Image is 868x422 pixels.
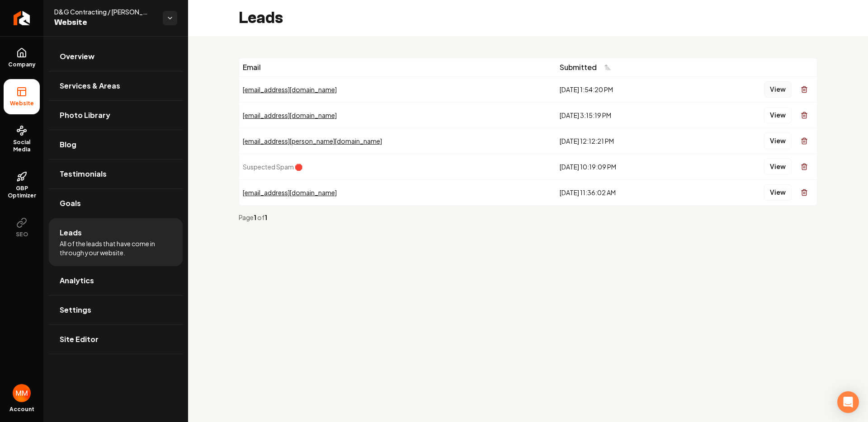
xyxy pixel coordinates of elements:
span: Company [5,61,39,68]
span: Blog [60,139,76,150]
img: Matthew Meyer [13,384,31,402]
span: D&G Contracting / [PERSON_NAME] & Goliath Contracting [54,7,156,16]
a: Testimonials [49,159,183,188]
span: Website [54,16,156,29]
div: [EMAIL_ADDRESS][DOMAIN_NAME] [243,188,552,197]
a: Overview [49,42,183,71]
span: Site Editor [60,334,99,345]
span: Services & Areas [60,80,120,91]
a: Analytics [49,266,183,295]
a: Site Editor [49,325,183,354]
a: Services & Areas [49,71,183,100]
span: Goals [60,198,81,209]
span: Analytics [60,275,94,286]
button: View [764,159,792,175]
div: [DATE] 11:36:02 AM [560,188,691,197]
a: Social Media [4,118,40,160]
a: Goals [49,189,183,218]
div: [DATE] 1:54:20 PM [560,85,691,94]
button: Open user button [13,384,31,402]
button: SEO [4,210,40,245]
a: Blog [49,130,183,159]
span: Testimonials [60,169,107,179]
span: Social Media [4,139,40,153]
div: [EMAIL_ADDRESS][DOMAIN_NAME] [243,111,552,120]
button: View [764,107,792,123]
button: View [764,81,792,98]
a: Company [4,40,40,75]
button: View [764,184,792,201]
span: Leads [60,227,82,238]
div: [EMAIL_ADDRESS][DOMAIN_NAME] [243,85,552,94]
a: Photo Library [49,101,183,130]
span: of [257,213,264,221]
strong: 1 [254,213,257,221]
button: View [764,133,792,149]
span: Account [9,406,34,413]
span: Settings [60,305,91,315]
div: Email [243,62,552,73]
span: Submitted [560,62,597,73]
div: [DATE] 10:19:09 PM [560,162,691,171]
h2: Leads [239,9,283,27]
a: Settings [49,295,183,324]
div: Open Intercom Messenger [837,391,859,413]
a: GBP Optimizer [4,164,40,206]
span: Website [6,100,38,107]
img: Rebolt Logo [14,11,30,25]
span: Photo Library [60,110,110,121]
span: All of the leads that have come in through your website. [60,239,172,257]
span: Suspected Spam 🛑 [243,163,302,171]
span: Overview [60,51,94,62]
div: [DATE] 12:12:21 PM [560,136,691,145]
div: [EMAIL_ADDRESS][PERSON_NAME][DOMAIN_NAME] [243,136,552,145]
span: GBP Optimizer [4,185,40,199]
button: Submitted [560,59,617,75]
span: Page [239,213,254,221]
span: SEO [12,231,32,238]
strong: 1 [264,213,267,221]
div: [DATE] 3:15:19 PM [560,111,691,120]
